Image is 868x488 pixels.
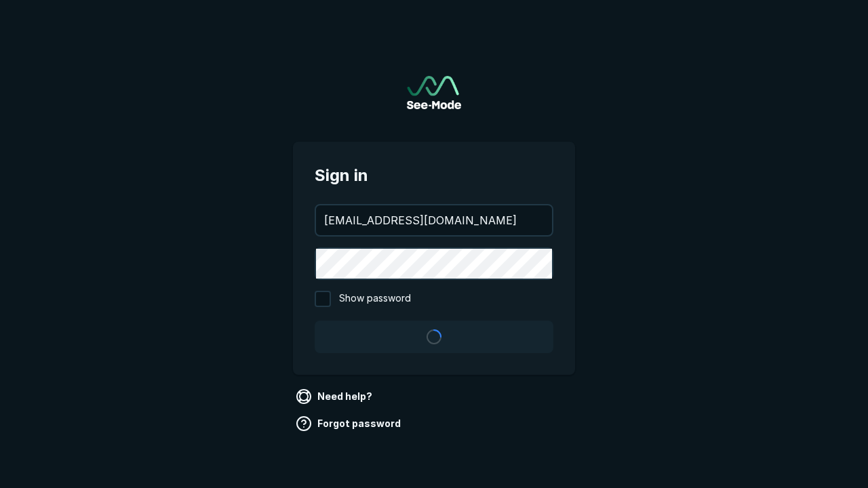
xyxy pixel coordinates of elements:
span: Sign in [315,163,553,188]
a: Go to sign in [407,76,461,109]
a: Need help? [293,386,378,407]
span: Show password [339,291,411,307]
a: Forgot password [293,413,406,434]
input: your@email.com [316,205,552,235]
img: See-Mode Logo [407,76,461,109]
